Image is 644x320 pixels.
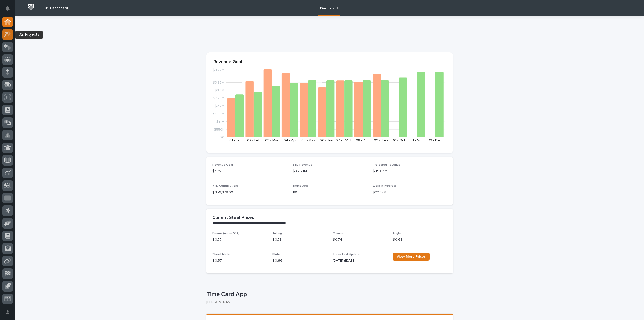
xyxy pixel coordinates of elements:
span: Projected Revenue [373,163,401,166]
p: $ 0.66 [272,258,327,263]
tspan: $0 [220,136,224,139]
text: 04 - Apr [284,139,297,142]
p: $ 0.77 [212,237,266,242]
p: $22.37M [373,190,447,195]
img: Workspace Logo [26,2,36,12]
tspan: $3.85M [213,81,224,84]
span: Prices Last Updated [333,253,361,256]
tspan: $2.75M [213,96,224,100]
tspan: $1.65M [213,112,224,116]
span: Revenue Goal [212,163,233,166]
tspan: $2.2M [215,104,224,108]
tspan: $550K [214,128,224,131]
h2: 01. Dashboard [45,6,68,10]
span: Tubing [272,232,282,235]
text: 12 - Dec [429,139,442,142]
p: $ 356,378.00 [212,190,287,195]
text: 07 - [DATE] [336,139,353,142]
span: Plate [272,253,280,256]
text: 11 - Nov [411,139,423,142]
p: $ 0.74 [333,237,387,242]
div: Notifications [6,6,13,14]
text: 01 - Jan [229,139,242,142]
tspan: $4.77M [213,68,224,72]
p: $ 0.57 [212,258,266,263]
span: View More Prices [397,255,426,258]
p: 181 [293,190,367,195]
p: $35.64M [293,169,367,174]
a: View More Prices [393,253,430,261]
span: Channel [333,232,344,235]
span: Angle [393,232,401,235]
h2: Current Steel Prices [212,215,254,221]
span: YTD Contributions [212,184,239,187]
text: 03 - Mar [265,139,278,142]
button: Notifications [2,3,13,14]
span: YTD Revenue [293,163,312,166]
p: Revenue Goals [213,59,446,65]
p: $ 0.78 [272,237,327,242]
span: Employees [293,184,309,187]
p: [DATE] ([DATE]) [333,258,387,263]
p: $ 0.69 [393,237,447,242]
text: 10 - Oct [393,139,405,142]
span: Beams (under 55#) [212,232,239,235]
span: Work in Progress [373,184,397,187]
span: Sheet Metal [212,253,230,256]
text: 05 - May [301,139,315,142]
tspan: $3.3M [215,89,224,92]
p: [PERSON_NAME] [206,300,449,304]
text: 08 - Aug [356,139,370,142]
text: 09 - Sep [374,139,388,142]
text: 06 - Jun [320,139,333,142]
p: $47M [212,169,287,174]
p: Time Card App [206,291,451,298]
tspan: $1.1M [216,120,224,123]
text: 02 - Feb [247,139,260,142]
p: $49.04M [373,169,447,174]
